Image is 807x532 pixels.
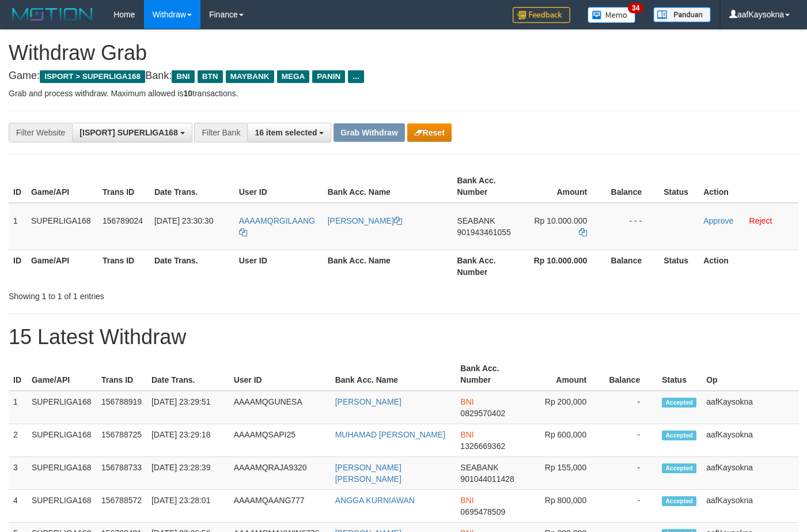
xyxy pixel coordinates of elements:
td: Rp 600,000 [523,424,604,457]
th: Amount [523,358,604,391]
th: Game/API [27,358,97,391]
th: Date Trans. [150,170,234,203]
a: AAAAMQRGILAANG [239,216,315,237]
span: MEGA [277,70,310,83]
span: PANIN [312,70,345,83]
span: SEABANK [460,463,498,472]
td: 156788725 [97,424,147,457]
span: Accepted [662,496,696,506]
span: BNI [460,430,473,439]
td: 1 [9,391,27,424]
span: Rp 10.000.000 [534,216,587,225]
th: Date Trans. [147,358,229,391]
button: Reset [407,123,452,142]
span: [DATE] 23:30:30 [154,216,213,225]
th: Status [657,358,702,391]
div: Showing 1 to 1 of 1 entries [9,286,328,302]
th: Bank Acc. Number [452,170,522,203]
h4: Game: Bank: [9,70,798,82]
th: Status [659,170,699,203]
span: Copy 0829570402 to clipboard [460,409,505,418]
th: Date Trans. [150,250,234,282]
td: aafKaysokna [702,424,798,457]
button: [ISPORT] SUPERLIGA168 [72,123,192,142]
td: - [604,391,657,424]
td: 3 [9,457,27,490]
th: Bank Acc. Name [323,170,453,203]
span: ISPORT > SUPERLIGA168 [40,70,145,83]
td: AAAAMQGUNESA [229,391,331,424]
th: Balance [604,170,659,203]
div: Filter Website [9,123,72,142]
td: AAAAMQAANG777 [229,490,331,523]
td: [DATE] 23:29:51 [147,391,229,424]
img: Feedback.jpg [513,7,570,23]
span: BNI [172,70,194,83]
th: Rp 10.000.000 [522,250,604,282]
td: [DATE] 23:29:18 [147,424,229,457]
th: ID [9,170,26,203]
span: MAYBANK [226,70,274,83]
th: ID [9,250,26,282]
span: 156789024 [103,216,143,225]
td: - [604,424,657,457]
span: Copy 0695478509 to clipboard [460,507,505,516]
div: Filter Bank [194,123,247,142]
td: 156788572 [97,490,147,523]
th: User ID [234,250,323,282]
strong: 10 [183,89,192,98]
span: BNI [460,397,473,406]
span: BTN [198,70,223,83]
button: Grab Withdraw [334,123,404,142]
th: Trans ID [97,358,147,391]
th: Balance [604,358,657,391]
td: SUPERLIGA168 [27,457,97,490]
a: Approve [703,216,733,225]
td: 156788733 [97,457,147,490]
td: SUPERLIGA168 [26,203,98,250]
img: MOTION_logo.png [9,6,96,23]
th: Bank Acc. Name [331,358,456,391]
td: AAAAMQRAJA9320 [229,457,331,490]
th: Game/API [26,170,98,203]
td: SUPERLIGA168 [27,424,97,457]
th: Game/API [26,250,98,282]
th: Trans ID [98,250,150,282]
span: [ISPORT] SUPERLIGA168 [79,128,177,137]
button: 16 item selected [247,123,331,142]
th: Trans ID [98,170,150,203]
a: [PERSON_NAME] [PERSON_NAME] [335,463,401,484]
span: Accepted [662,398,696,408]
th: Op [702,358,798,391]
th: Status [659,250,699,282]
td: aafKaysokna [702,457,798,490]
th: User ID [234,170,323,203]
span: SEABANK [457,216,495,225]
a: [PERSON_NAME] [328,216,402,225]
a: Reject [749,216,772,225]
th: Amount [522,170,604,203]
td: aafKaysokna [702,490,798,523]
td: [DATE] 23:28:39 [147,457,229,490]
span: 16 item selected [255,128,317,137]
a: MUHAMAD [PERSON_NAME] [335,430,445,439]
a: Copy 10000000 to clipboard [579,228,587,237]
span: AAAAMQRGILAANG [239,216,315,225]
th: Action [699,250,798,282]
span: Copy 901044011428 to clipboard [460,474,514,484]
a: [PERSON_NAME] [335,397,401,406]
td: 2 [9,424,27,457]
span: BNI [460,496,473,505]
th: Balance [604,250,659,282]
th: User ID [229,358,331,391]
a: ANGGA KURNIAWAN [335,496,415,505]
td: AAAAMQSAPI25 [229,424,331,457]
span: 34 [628,3,643,13]
td: - [604,457,657,490]
p: Grab and process withdraw. Maximum allowed is transactions. [9,88,798,99]
td: SUPERLIGA168 [27,391,97,424]
img: Button%20Memo.svg [588,7,636,23]
td: SUPERLIGA168 [27,490,97,523]
span: Copy 1326669362 to clipboard [460,442,505,451]
td: Rp 200,000 [523,391,604,424]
